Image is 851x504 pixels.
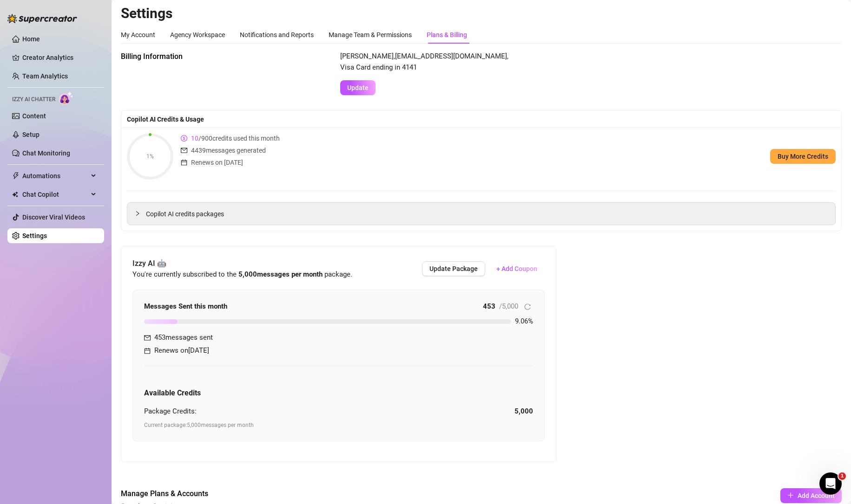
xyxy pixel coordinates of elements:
[191,133,280,143] span: / 900 credits used this month
[496,265,537,272] span: + Add Coupon
[22,213,85,221] a: Discover Viral Videos
[787,492,794,498] span: plus
[12,172,20,180] span: thunderbolt
[170,30,225,40] div: Agency Workspace
[489,261,545,276] button: + Add Coupon
[22,35,40,43] a: Home
[329,30,412,40] div: Manage Team & Permissions
[144,407,197,415] span: Package Credits:
[12,95,55,104] span: Izzy AI Chatter
[121,51,277,62] span: Billing Information
[483,302,495,310] strong: 453
[798,492,835,499] span: Add Account
[22,50,97,65] a: Creator Analytics
[22,72,68,80] a: Team Analytics
[515,407,533,415] strong: 5,000
[144,302,227,310] strong: Messages Sent this month
[146,209,828,219] span: Copilot AI credits packages
[7,14,77,23] img: logo-BBDzfeDw.svg
[778,153,828,160] span: Buy More Credits
[780,488,842,503] button: Add Account
[154,332,213,343] span: 453 messages sent
[181,157,187,168] span: calendar
[515,317,533,325] span: 9.06 %
[340,80,376,95] button: Update
[144,335,151,341] span: mail
[524,304,531,310] span: reload
[422,261,485,276] button: Update Package
[135,211,140,216] span: collapsed
[144,388,533,399] h5: Available Credits
[154,345,209,356] span: Renews on [DATE]
[240,30,314,40] div: Notifications and Reports
[127,154,173,159] span: 1%
[127,203,835,225] div: Copilot AI credits packages
[340,51,508,73] span: [PERSON_NAME] , [EMAIL_ADDRESS][DOMAIN_NAME] , Visa Card ending in 4141
[12,191,18,198] img: Chat Copilot
[429,265,478,272] span: Update Package
[22,149,70,157] a: Chat Monitoring
[22,168,88,183] span: Automations
[181,145,187,155] span: mail
[144,348,151,354] span: calendar
[191,145,266,155] span: 4439 messages generated
[819,472,842,495] iframe: Intercom live chat
[191,135,198,142] span: 10
[132,270,352,278] span: You're currently subscribed to the package.
[127,114,836,124] div: Copilot AI Credits & Usage
[121,488,717,499] span: Manage Plans & Accounts
[144,421,533,430] span: Current package: 5,000 messages per month
[191,157,243,168] span: Renews on [DATE]
[22,187,88,202] span: Chat Copilot
[22,112,46,120] a: Content
[132,258,352,269] span: Izzy AI 🤖
[347,84,369,91] span: Update
[121,5,842,22] h2: Settings
[22,131,40,138] a: Setup
[770,149,836,164] button: Buy More Credits
[22,232,47,239] a: Settings
[499,302,518,310] span: / 5,000
[238,270,323,278] strong: 5,000 messages per month
[121,30,155,40] div: My Account
[427,30,467,40] div: Plans & Billing
[181,133,187,143] span: dollar-circle
[59,91,73,105] img: AI Chatter
[838,472,846,480] span: 1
